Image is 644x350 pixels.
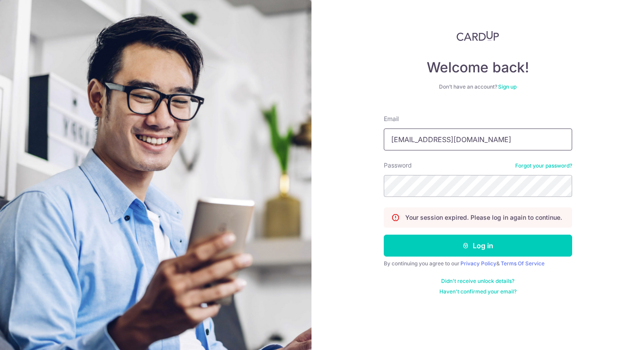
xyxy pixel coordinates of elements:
a: Sign up [498,83,517,90]
h4: Welcome back! [384,59,572,76]
div: By continuing you agree to our & [384,260,572,267]
a: Terms Of Service [501,260,545,267]
p: Your session expired. Please log in again to continue. [405,213,562,222]
div: Don’t have an account? [384,83,572,90]
img: CardUp Logo [456,31,499,41]
input: Enter your Email [384,129,572,150]
label: Email [384,114,399,123]
a: Haven't confirmed your email? [439,288,517,295]
a: Privacy Policy [460,260,496,267]
a: Didn't receive unlock details? [441,278,514,285]
button: Log in [384,235,572,257]
label: Password [384,161,412,170]
a: Forgot your password? [515,162,572,169]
